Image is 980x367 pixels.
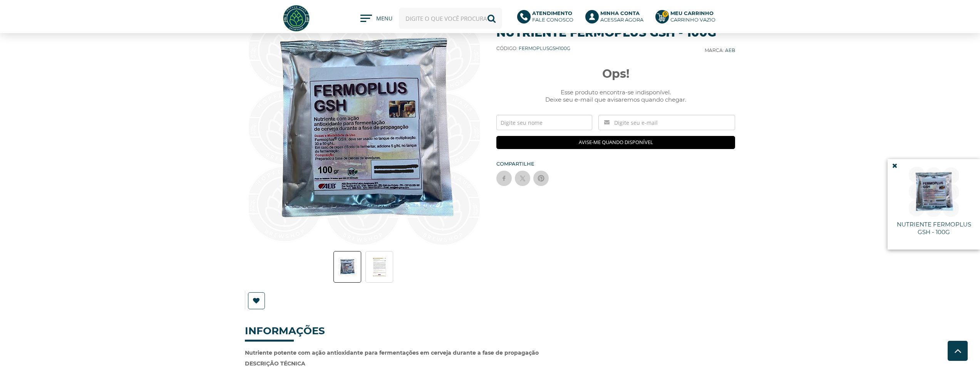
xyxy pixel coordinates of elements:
[376,15,391,26] span: MENU
[585,10,648,27] a: Minha ContaAcessar agora
[496,136,735,149] input: Avise-me quando disponível
[662,11,668,17] strong: 0
[338,257,357,277] img: Nutriente Fermoplus GSH - 100g - Imagem 1
[496,67,735,81] span: Ops!
[496,45,518,51] b: Código:
[249,13,480,245] img: Nutriente Fermoplus GSH - 100g
[517,10,578,27] a: AtendimentoFale conosco
[496,89,735,103] span: Esse produto encontra-se indisponível. Deixe seu e-mail que avisaremos quando chegar.
[373,258,386,277] img: Nutriente Fermoplus GSH - 100g - Imagem 2
[600,10,643,23] p: Acessar agora
[365,251,393,283] a: Nutriente Fermoplus GSH - 100g - Imagem 2
[532,10,572,16] b: Atendimento
[333,251,361,283] a: Nutriente Fermoplus GSH - 100g - Imagem 1
[909,167,959,217] img: 2-2--cpiuh18osq.png
[725,47,735,53] a: AEB
[245,349,539,356] span: Nutriente potente com ação antioxidante para fermentações em cerveja durante a fase de propagação
[245,292,270,309] a: Lista de Desejos
[360,15,391,22] button: MENU
[537,174,545,182] img: pinterest sharing button
[500,174,508,182] img: facebook sharing button
[895,221,972,236] span: Nutriente Fermoplus GSH - 100g
[519,45,570,51] span: FERMOPLUSGSH100G
[481,8,502,29] button: Buscar
[600,10,640,16] b: Minha Conta
[670,10,714,16] b: Meu Carrinho
[245,360,305,367] strong: DESCRIÇÃO TÉCNICA
[670,17,715,23] div: Carrinho Vazio
[496,115,592,130] input: Digite seu nome
[399,8,502,29] input: Digite o que você procura
[705,47,724,53] b: Marca:
[282,4,311,33] img: Hopfen Haus BrewShop
[519,174,526,182] img: twitter sharing button
[532,10,573,23] p: Fale conosco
